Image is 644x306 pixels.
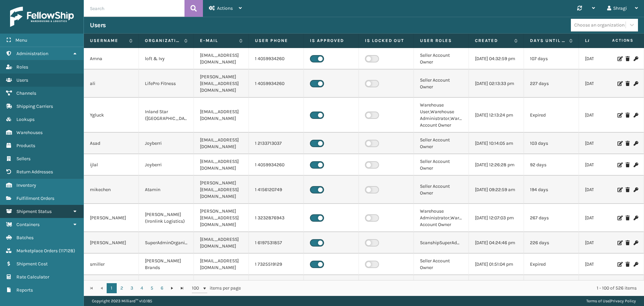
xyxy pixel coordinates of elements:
[177,283,187,293] a: Go to the last page
[192,283,241,293] span: items per page
[634,113,638,118] i: Change Password
[249,275,304,297] td: 1 7188407246
[139,154,194,176] td: Joyberri
[84,204,139,232] td: [PERSON_NAME]
[16,103,53,109] span: Shipping Carriers
[16,117,35,122] span: Lookups
[107,283,117,293] a: 1
[414,254,469,275] td: Seller Account Owner
[16,64,28,70] span: Roles
[194,48,249,70] td: [EMAIL_ADDRESS][DOMAIN_NAME]
[84,254,139,275] td: smiller
[139,70,194,98] td: LifePro Fitness
[634,216,638,220] i: Change Password
[16,169,53,175] span: Return Addresses
[524,98,579,133] td: Expired
[469,48,524,70] td: [DATE] 04:32:59 pm
[634,141,638,146] i: Change Password
[16,222,40,227] span: Containers
[179,286,185,291] span: Go to the last page
[139,176,194,204] td: Atamin
[634,187,638,192] i: Change Password
[626,56,630,61] i: Delete
[626,187,630,192] i: Delete
[139,98,194,133] td: Inland Star ([GEOGRAPHIC_DATA])
[579,232,634,254] td: [DATE] 02:51:04 pm
[618,81,622,86] i: Edit
[626,262,630,267] i: Delete
[90,38,126,44] label: Username
[194,70,249,98] td: [PERSON_NAME][EMAIL_ADDRESS][DOMAIN_NAME]
[16,182,36,188] span: Inventory
[139,254,194,275] td: [PERSON_NAME] Brands
[469,98,524,133] td: [DATE] 12:13:24 pm
[414,133,469,154] td: Seller Account Owner
[618,141,622,146] i: Edit
[586,296,636,306] div: |
[634,262,638,267] i: Change Password
[84,275,139,297] td: [PERSON_NAME]
[469,133,524,154] td: [DATE] 10:14:05 am
[469,154,524,176] td: [DATE] 12:26:28 pm
[626,141,630,146] i: Delete
[59,248,75,254] span: ( 117128 )
[84,98,139,133] td: Ygluck
[626,216,630,220] i: Delete
[579,70,634,98] td: [DATE] 02:04:24 pm
[249,70,304,98] td: 1 4059934260
[610,299,636,303] a: Privacy Policy
[414,176,469,204] td: Seller Account Owner
[414,48,469,70] td: Seller Account Owner
[194,154,249,176] td: [EMAIL_ADDRESS][DOMAIN_NAME]
[469,176,524,204] td: [DATE] 09:22:59 am
[524,133,579,154] td: 103 days
[524,204,579,232] td: 267 days
[250,285,637,292] div: 1 - 100 of 526 items
[469,204,524,232] td: [DATE] 12:07:03 pm
[414,232,469,254] td: ScanshipSuperAdministrator
[16,130,43,135] span: Warehouses
[15,37,27,43] span: Menu
[16,274,49,280] span: Rate Calculator
[16,195,54,201] span: Fulfillment Orders
[618,216,622,220] i: Edit
[626,163,630,167] i: Delete
[194,98,249,133] td: [EMAIL_ADDRESS][DOMAIN_NAME]
[139,204,194,232] td: [PERSON_NAME] (Ironlink Logistics)
[249,133,304,154] td: 1 2133713037
[626,81,630,86] i: Delete
[414,70,469,98] td: Seller Account Owner
[194,232,249,254] td: [EMAIL_ADDRESS][DOMAIN_NAME]
[579,133,634,154] td: [DATE] 06:59:09 am
[579,154,634,176] td: [DATE] 07:03:58 pm
[200,38,236,44] label: E-mail
[524,232,579,254] td: 226 days
[634,241,638,245] i: Change Password
[469,232,524,254] td: [DATE] 04:24:46 pm
[16,51,48,56] span: Administration
[84,70,139,98] td: ali
[310,38,353,44] label: Is Approved
[127,283,137,293] a: 3
[249,254,304,275] td: 1 7325519129
[469,254,524,275] td: [DATE] 01:51:04 pm
[139,275,194,297] td: Oaktiv
[618,241,622,245] i: Edit
[139,48,194,70] td: loft & Ivy
[16,287,33,293] span: Reports
[524,154,579,176] td: 92 days
[139,133,194,154] td: Joyberri
[579,98,634,133] td: [DATE] 08:12:54 pm
[618,56,622,61] i: Edit
[469,70,524,98] td: [DATE] 02:13:33 pm
[579,204,634,232] td: [DATE] 05:30:05 pm
[585,38,621,44] label: Last Seen
[16,77,28,83] span: Users
[530,38,566,44] label: Days until password expires
[469,275,524,297] td: [DATE] 11:31:23 am
[217,5,233,11] span: Actions
[634,81,638,86] i: Change Password
[84,176,139,204] td: mikechen
[414,204,469,232] td: Warehouse Administrator,Warehouse Account Owner
[16,248,58,254] span: Marketplace Orders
